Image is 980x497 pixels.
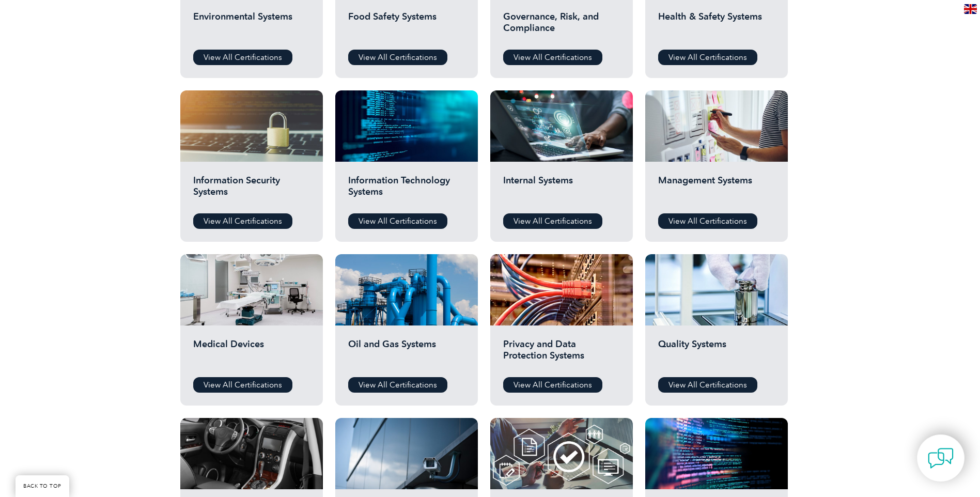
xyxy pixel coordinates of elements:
[193,11,310,42] h2: Environmental Systems
[193,377,292,393] a: View All Certifications
[658,338,775,369] h2: Quality Systems
[348,175,465,206] h2: Information Technology Systems
[348,50,447,65] a: View All Certifications
[658,50,757,65] a: View All Certifications
[348,377,447,393] a: View All Certifications
[348,213,447,229] a: View All Certifications
[193,175,310,206] h2: Information Security Systems
[658,175,775,206] h2: Management Systems
[193,338,310,369] h2: Medical Devices
[928,445,954,471] img: contact-chat.png
[503,213,602,229] a: View All Certifications
[658,213,757,229] a: View All Certifications
[503,11,620,42] h2: Governance, Risk, and Compliance
[503,377,602,393] a: View All Certifications
[348,11,465,42] h2: Food Safety Systems
[503,50,602,65] a: View All Certifications
[658,377,757,393] a: View All Certifications
[503,338,620,369] h2: Privacy and Data Protection Systems
[658,11,775,42] h2: Health & Safety Systems
[15,475,69,497] a: BACK TO TOP
[503,175,620,206] h2: Internal Systems
[193,50,292,65] a: View All Certifications
[964,4,977,14] img: en
[348,338,465,369] h2: Oil and Gas Systems
[193,213,292,229] a: View All Certifications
